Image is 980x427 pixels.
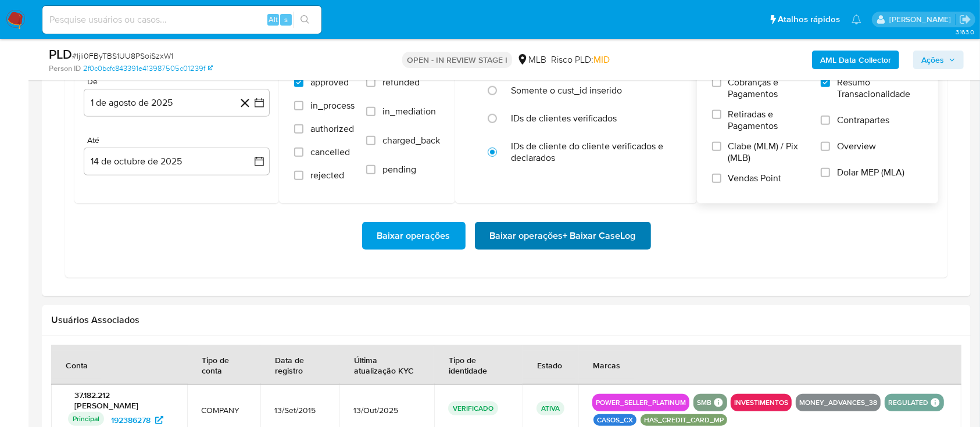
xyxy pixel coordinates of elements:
a: 2f0c0bcfc843391e413987505c01239f [83,63,213,74]
div: MLB [517,53,546,66]
p: carlos.guerra@mercadopago.com.br [889,14,955,25]
span: Alt [269,14,278,25]
span: Ações [921,51,944,69]
span: s [284,14,288,25]
button: AML Data Collector [812,51,899,69]
h2: Usuários Associados [51,314,961,326]
b: PLD [49,45,72,63]
span: MID [593,53,610,66]
span: Risco PLD: [551,53,610,66]
button: Ações [913,51,964,69]
a: Sair [959,13,971,26]
p: OPEN - IN REVIEW STAGE I [402,52,512,68]
button: search-icon [293,12,317,28]
span: 3.163.0 [956,27,974,37]
span: Atalhos rápidos [778,13,840,26]
a: Notificações [852,15,861,24]
b: AML Data Collector [820,51,891,69]
input: Pesquise usuários ou casos... [42,12,321,27]
b: Person ID [49,63,81,74]
span: # ljIi0FByTBS1UU8PSoiSzxW1 [72,50,173,62]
